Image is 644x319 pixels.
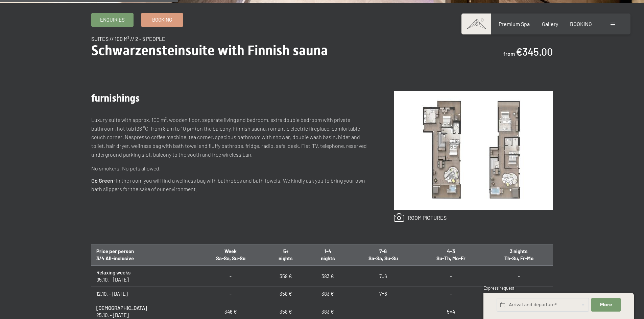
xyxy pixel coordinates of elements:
span: More [600,302,612,308]
a: Enquiries [92,14,133,26]
td: 7=6 [349,287,417,301]
td: 358 € [265,287,307,301]
b: €345.00 [516,46,553,58]
span: Express request [483,285,515,291]
th: 5+ nights [265,244,307,266]
span: Schwarzensteinsuite with Finnish sauna [91,43,328,58]
span: Booking [152,16,172,23]
td: - [417,287,485,301]
a: Premium Spa [499,21,530,27]
span: Suites // 100 m² // 2 - 5 People [91,35,165,42]
a: BOOKING [570,21,592,27]
td: - [196,266,265,287]
td: - [196,287,265,301]
strong: Relaxing weeks [96,269,130,275]
button: More [591,298,620,312]
p: No smokers. No pets allowed. [91,164,367,173]
th: 4=3 Su-Th, Mo-Fr [417,244,485,266]
td: - [417,266,485,287]
a: Gallery [542,21,558,27]
p: Luxury suite with approx. 100 m², wooden floor, separate living and bedroom, extra double bedroom... [91,115,367,159]
img: Schwarzensteinsuite with Finnish sauna [394,91,553,210]
td: 05.10. - [DATE] [91,266,196,287]
th: Week Sa-Sa, Su-Su [196,244,265,266]
span: Enquiries [100,16,125,23]
td: 358 € [265,266,307,287]
a: Booking [141,14,183,26]
strong: Go Green [91,177,113,184]
th: Price per person 3/4 All-inclusive [91,244,196,266]
td: 383 € [307,266,349,287]
span: furnishings [91,92,140,104]
td: 383 € [307,287,349,301]
p: : In the room you will find a wellness bag with bathrobes and bath towels. We kindly ask you to b... [91,176,367,193]
th: 7=6 Sa-Sa, Su-Su [349,244,417,266]
th: 3 nights Th-Su, Fr-Mo [485,244,553,266]
td: - [485,266,553,287]
strong: [DEMOGRAPHIC_DATA] [96,305,147,311]
td: 12.10. - [DATE] [91,287,196,301]
span: from [503,50,515,57]
td: 7=6 [349,266,417,287]
th: 1-4 nights [307,244,349,266]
